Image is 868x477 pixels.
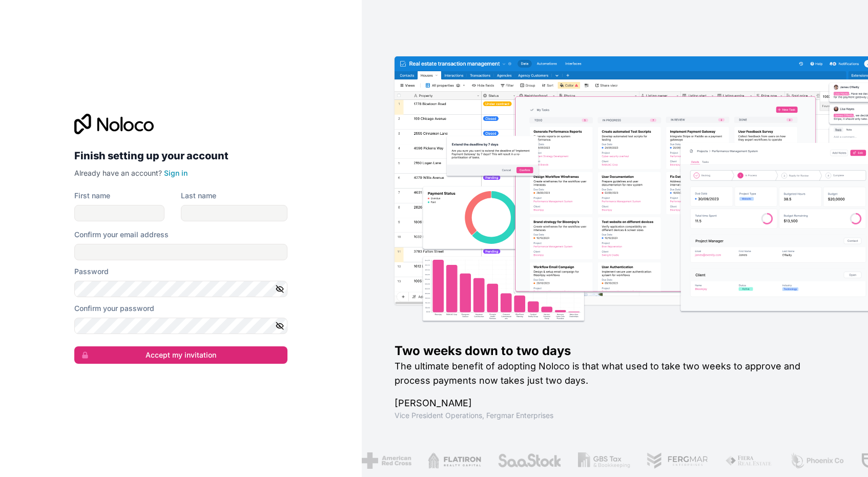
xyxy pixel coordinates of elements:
label: Confirm your email address [74,230,169,240]
input: family-name [181,205,287,221]
input: given-name [74,205,164,221]
input: Password [74,281,287,297]
h2: The ultimate benefit of adopting Noloco is that what used to take two weeks to approve and proces... [395,359,835,388]
img: /assets/fiera-fwj2N5v4.png [725,452,773,469]
h2: Finish setting up your account [74,147,287,165]
img: /assets/fergmar-CudnrXN5.png [646,452,709,469]
h1: Vice President Operations , Fergmar Enterprises [395,410,835,421]
label: Confirm your password [74,303,154,314]
label: Password [74,266,109,277]
label: First name [74,191,110,201]
h1: [PERSON_NAME] [395,396,835,410]
img: /assets/flatiron-C8eUkumj.png [428,452,481,469]
h1: Two weeks down to two days [395,343,835,359]
img: /assets/american-red-cross-BAupjrZR.png [361,452,411,469]
input: Confirm password [74,318,287,334]
img: /assets/saastock-C6Zbiodz.png [497,452,562,469]
span: Already have an account? [74,169,162,177]
img: /assets/phoenix-BREaitsQ.png [790,452,845,469]
label: Last name [181,191,216,201]
button: Accept my invitation [74,346,287,364]
input: Email address [74,244,287,260]
a: Sign in [164,169,188,177]
img: /assets/gbstax-C-GtDUiK.png [578,452,630,469]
